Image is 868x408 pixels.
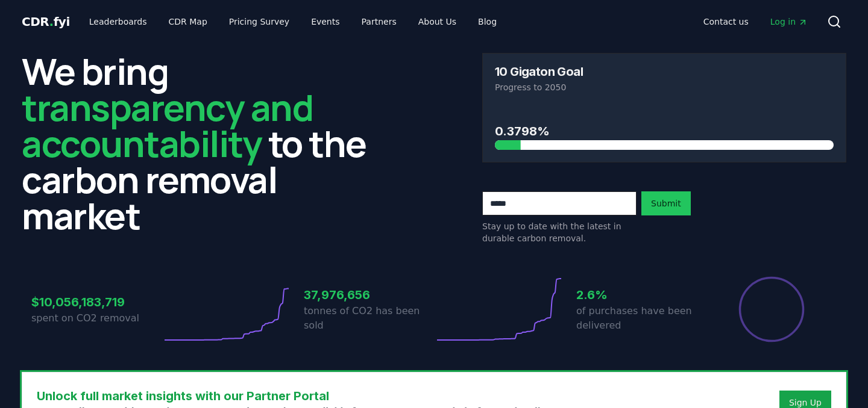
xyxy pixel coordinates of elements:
[80,11,157,32] a: Leaderboards
[468,11,506,32] a: Blog
[738,276,805,343] div: Percentage of sales delivered
[31,311,162,326] p: spent on CO2 removal
[495,81,834,93] p: Progress to 2050
[304,304,434,333] p: tonnes of CO2 has been sold
[495,122,834,140] h3: 0.3798%
[352,11,406,32] a: Partners
[22,14,70,29] span: CDR fyi
[694,11,817,32] nav: Main
[301,11,349,32] a: Events
[304,286,434,304] h3: 37,976,656
[22,82,313,168] span: transparency and accountability
[576,304,706,333] p: of purchases have been delivered
[49,14,54,29] span: .
[219,11,299,32] a: Pricing Survey
[761,11,817,32] a: Log in
[80,11,506,32] nav: Main
[482,220,637,244] p: Stay up to date with the latest in durable carbon removal.
[576,286,706,304] h3: 2.6%
[770,16,808,28] span: Log in
[31,293,162,311] h3: $10,056,183,719
[409,11,466,32] a: About Us
[37,387,562,405] h3: Unlock full market insights with our Partner Portal
[495,66,583,78] h3: 10 Gigaton Goal
[22,13,70,30] a: CDR.fyi
[159,11,217,32] a: CDR Map
[694,11,758,32] a: Contact us
[641,191,691,215] button: Submit
[22,53,386,233] h2: We bring to the carbon removal market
